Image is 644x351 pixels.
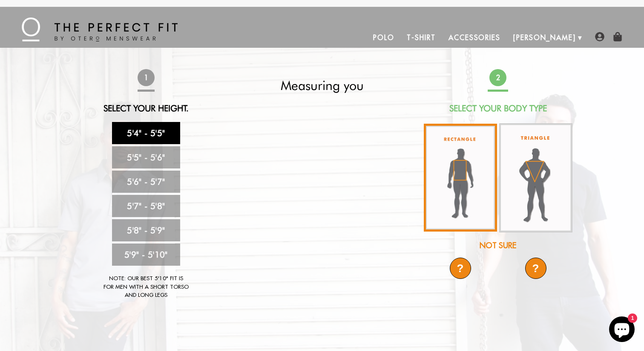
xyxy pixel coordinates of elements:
[71,103,221,113] h2: Select Your Height.
[424,124,497,232] img: rectangle-body_336x.jpg
[595,32,604,41] img: user-account-icon.png
[112,171,180,193] a: 5'6" - 5'7"
[112,244,180,266] a: 5'9" - 5'10"
[112,122,180,144] a: 5'4" - 5'5"
[367,27,401,48] a: Polo
[423,103,573,113] h2: Select Your Body Type
[507,27,582,48] a: [PERSON_NAME]
[112,195,180,217] a: 5'7" - 5'8"
[22,17,178,41] img: The Perfect Fit - by Otero Menswear - Logo
[613,32,622,41] img: shopping-bag-icon.png
[489,69,506,86] span: 2
[247,78,397,93] h2: Measuring you
[607,316,637,344] inbox-online-store-chat: Shopify online store chat
[112,146,180,168] a: 5'5" - 5'6"
[400,27,442,48] a: T-Shirt
[103,274,189,299] div: Note: Our best 5'10" fit is for men with a short torso and long legs
[112,219,180,241] a: 5'8" - 5'9"
[525,258,546,279] div: ?
[450,258,471,279] div: ?
[423,240,573,251] div: Not Sure
[138,69,155,86] span: 1
[442,27,507,48] a: Accessories
[499,123,572,232] img: triangle-body_336x.jpg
